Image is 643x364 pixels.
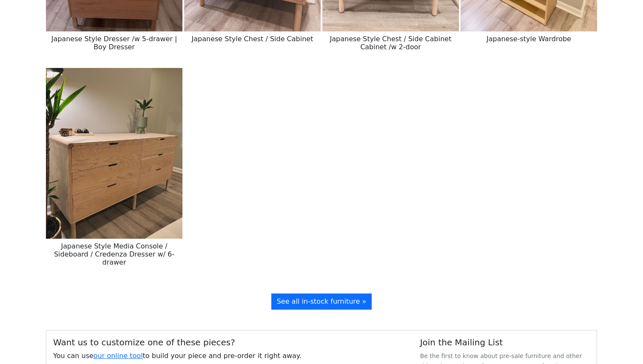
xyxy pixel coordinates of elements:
[271,293,372,310] a: See all in-stock furniture »
[53,337,407,347] h5: Want us to customize one of these pieces?
[94,352,143,360] a: our online tool
[184,31,321,46] h6: Japanese Style Chest / Side Cabinet
[322,31,459,54] h6: Japanese Style Chest / Side Cabinet Cabinet /w 2-door
[46,149,182,157] a: Japanese Style Media Console / Sideboard / Credenza Dresser w/ 6-drawer
[46,31,182,54] h6: Japanese Style Dresser /w 5-drawer | Boy Dresser
[46,68,182,238] img: Japanese Style Media Console / Sideboard / Credenza Dresser w/ 6-drawer
[53,351,407,361] p: You can use to build your piece and pre-order it right away.
[420,337,590,347] h5: Join the Mailing List
[277,297,367,305] span: See all in-stock furniture »
[461,31,597,46] h6: Japanese-style Wardrobe
[46,239,182,270] h6: Japanese Style Media Console / Sideboard / Credenza Dresser w/ 6-drawer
